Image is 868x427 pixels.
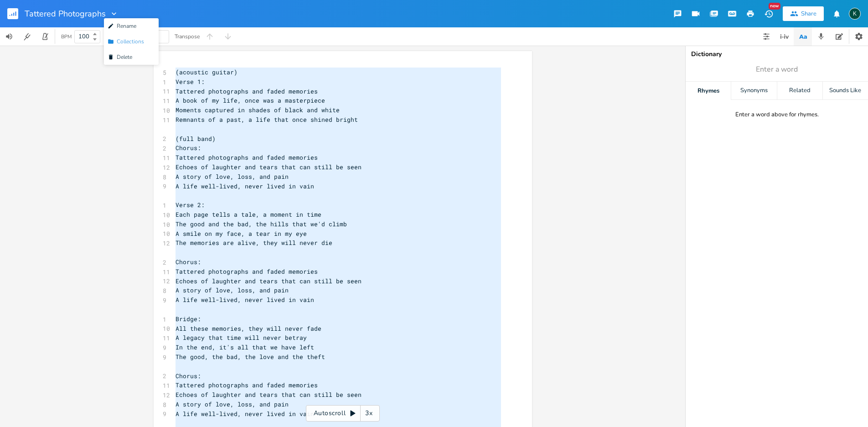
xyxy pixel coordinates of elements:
[176,372,201,380] span: Chorus:
[756,64,798,75] span: Enter a word
[176,277,362,285] span: Echoes of laughter and tears that can still be seen
[108,54,132,60] span: Delete
[176,135,216,143] span: (full band)
[849,3,861,24] button: K
[176,201,205,209] span: Verse 2:
[176,106,340,114] span: Moments captured in shades of black and white
[61,34,72,39] div: BPM
[176,163,362,171] span: Echoes of laughter and tears that can still be seen
[176,258,201,266] span: Chorus:
[823,82,868,100] div: Sounds Like
[176,296,314,304] span: A life well-lived, never lived in vain
[176,315,201,323] span: Bridge:
[783,6,824,21] button: Share
[176,78,205,86] span: Verse 1:
[176,324,321,333] span: All these memories, they will never fade
[731,82,776,100] div: Synonyms
[306,405,380,422] div: Autoscroll
[361,405,377,422] div: 3x
[801,10,816,18] div: Share
[176,153,318,161] span: Tattered photographs and faded memories
[176,239,332,247] span: The memories are alive, they will never die
[769,3,780,10] div: New
[176,353,325,361] span: The good, the bad, the love and the theft
[176,87,318,95] span: Tattered photographs and faded memories
[25,10,106,18] span: Tattered Photographs
[176,210,321,219] span: Each page tells a tale, a moment in time
[691,51,863,57] div: Dictionary
[176,144,201,152] span: Chorus:
[176,115,358,124] span: Remnants of a past, a life that once shined bright
[176,286,289,294] span: A story of love, loss, and pain
[176,410,314,418] span: A life well-lived, never lived in vain
[176,381,318,389] span: Tattered photographs and faded memories
[759,5,778,22] button: New
[176,400,289,408] span: A story of love, loss, and pain
[176,172,289,181] span: A story of love, loss, and pain
[176,267,318,276] span: Tattered photographs and faded memories
[176,333,307,342] span: A legacy that time will never betray
[176,343,314,351] span: In the end, it's all that we have left
[108,23,136,29] span: Rename
[176,229,307,238] span: A smile on my face, a tear in my eye
[176,220,347,228] span: The good and the bad, the hills that we'd climb
[108,38,144,45] span: Collections
[176,182,314,190] span: A life well-lived, never lived in vain
[777,82,822,100] div: Related
[176,96,325,104] span: A book of my life, once was a masterpiece
[735,111,819,119] div: Enter a word above for rhymes.
[176,68,238,76] span: (acoustic guitar)
[176,391,362,399] span: Echoes of laughter and tears that can still be seen
[175,34,200,39] div: Transpose
[849,8,861,20] div: Koval
[686,82,731,100] div: Rhymes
